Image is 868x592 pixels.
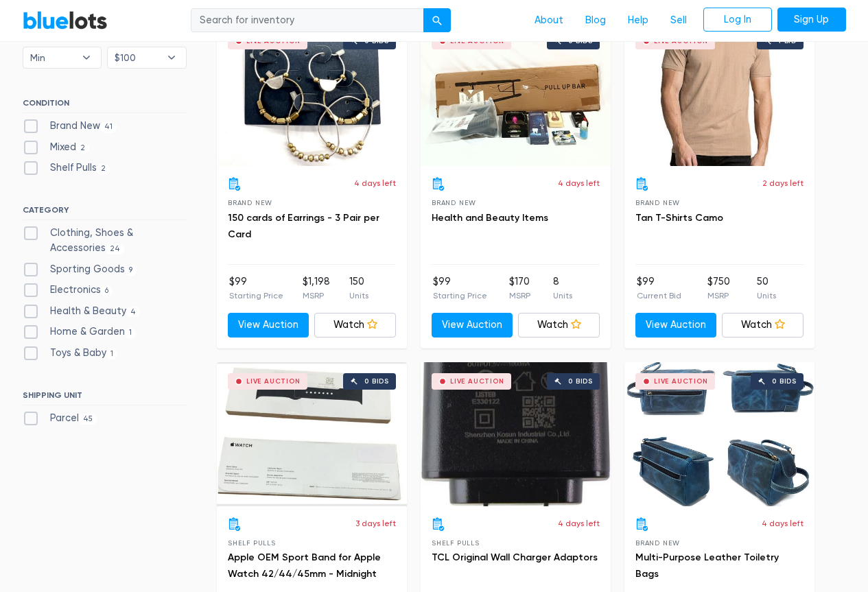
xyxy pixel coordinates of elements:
p: Units [349,289,368,302]
span: 2 [97,164,110,175]
div: Live Auction [246,38,301,45]
div: 0 bids [568,378,593,385]
a: View Auction [432,313,513,338]
p: Starting Price [229,289,283,302]
li: 150 [349,274,368,302]
li: $1,198 [303,274,330,302]
span: 1 [125,328,137,339]
a: Help [617,8,659,34]
a: Apple OEM Sport Band for Apple Watch 42/44/45mm - Midnight [228,552,381,580]
h6: SHIPPING UNIT [23,390,187,405]
a: Live Auction 0 bids [421,22,611,166]
a: Log In [703,8,772,32]
a: Watch [518,313,600,338]
label: Health & Beauty [23,304,141,319]
span: 45 [79,414,97,425]
p: 3 days left [355,517,396,530]
div: 1 bid [778,38,797,45]
a: Blog [574,8,617,34]
h6: CATEGORY [23,205,187,220]
a: Watch [314,313,396,338]
label: Shelf Pulls [23,161,110,176]
span: 9 [125,265,137,276]
li: 8 [553,274,572,302]
label: Clothing, Shoes & Accessories [23,226,187,255]
a: Sell [659,8,698,34]
p: 2 days left [762,177,804,189]
a: View Auction [228,313,309,338]
div: 0 bids [568,38,593,45]
div: 0 bids [364,378,389,385]
p: 4 days left [558,517,600,530]
div: Live Auction [246,378,301,385]
div: Live Auction [654,38,708,45]
a: Live Auction 0 bids [624,362,814,506]
p: MSRP [303,289,330,302]
label: Toys & Baby [23,346,118,361]
p: MSRP [707,289,730,302]
span: 24 [106,244,125,254]
a: 150 cards of Earrings - 3 Pair per Card [228,212,379,240]
span: 6 [101,285,113,296]
label: Mixed [23,140,90,155]
p: 4 days left [354,177,396,189]
li: $170 [509,274,530,302]
p: 4 days left [558,177,600,189]
a: Multi-Purpose Leather Toiletry Bags [635,552,779,580]
div: Live Auction [450,378,504,385]
span: 2 [76,143,90,154]
li: 50 [757,274,776,302]
div: 0 bids [772,378,797,385]
li: $750 [707,274,730,302]
a: Tan T-Shirts Camo [635,212,723,224]
a: Health and Beauty Items [432,212,548,224]
span: Brand New [635,199,680,206]
b: ▾ [72,47,101,68]
p: 4 days left [762,517,804,530]
li: $99 [637,274,681,302]
b: ▾ [157,47,186,68]
span: Min [30,47,75,68]
a: Live Auction 1 bid [624,22,814,166]
a: TCL Original Wall Charger Adaptors [432,552,598,563]
a: BlueLots [23,10,108,30]
div: Live Auction [450,38,504,45]
p: Units [757,289,776,302]
span: Shelf Pulls [228,539,276,547]
a: Watch [722,313,804,338]
p: Starting Price [433,289,487,302]
li: $99 [229,274,283,302]
span: Shelf Pulls [432,539,480,547]
a: Sign Up [777,8,846,32]
label: Sporting Goods [23,262,137,277]
span: Brand New [432,199,476,206]
span: 41 [100,121,117,132]
label: Brand New [23,119,117,134]
span: 4 [126,307,141,318]
a: Live Auction 0 bids [217,362,407,506]
span: Brand New [228,199,272,206]
a: Live Auction 0 bids [217,22,407,166]
p: Current Bid [637,289,681,302]
h6: CONDITION [23,98,187,113]
p: Units [553,289,572,302]
span: Brand New [635,539,680,547]
li: $99 [433,274,487,302]
input: Search for inventory [191,8,424,33]
span: $100 [115,47,160,68]
div: 0 bids [364,38,389,45]
a: About [524,8,574,34]
label: Electronics [23,283,113,298]
div: Live Auction [654,378,708,385]
span: 1 [106,348,118,359]
label: Home & Garden [23,324,137,340]
p: MSRP [509,289,530,302]
label: Parcel [23,411,97,426]
a: Live Auction 0 bids [421,362,611,506]
a: View Auction [635,313,717,338]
